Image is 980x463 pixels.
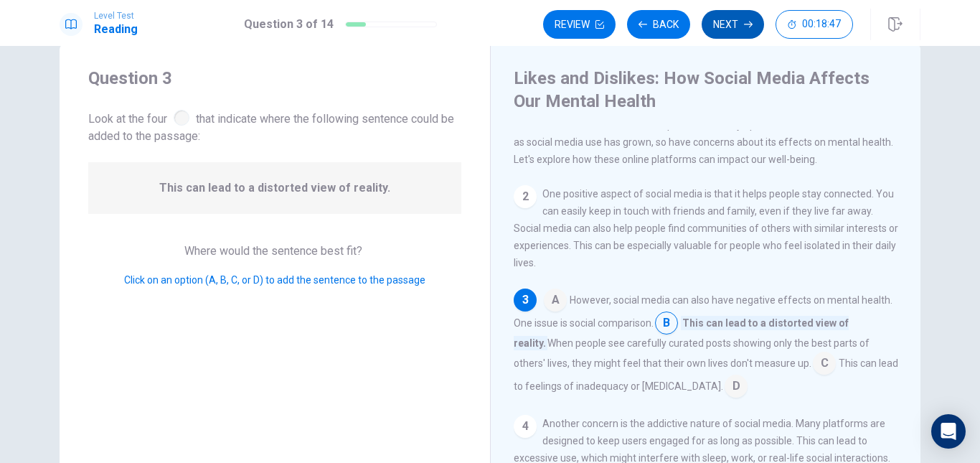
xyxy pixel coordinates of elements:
button: Back [627,10,690,39]
span: This can lead to a distorted view of reality. [159,179,390,197]
span: D [725,375,748,398]
h4: Likes and Dislikes: How Social Media Affects Our Mental Health [514,67,894,113]
h1: Question 3 of 14 [244,16,334,33]
h4: Question 3 [88,67,461,90]
span: C [813,352,836,375]
button: Next [702,10,764,39]
span: However, social media can also have negative effects on mental health. One issue is social compar... [514,294,892,329]
div: Open Intercom Messenger [931,414,966,449]
span: A [544,289,567,312]
span: One positive aspect of social media is that it helps people stay connected. You can easily keep i... [514,188,898,268]
span: This can lead to a distorted view of reality. [514,316,849,350]
span: When people see carefully curated posts showing only the best parts of others' lives, they might ... [514,337,870,369]
span: Where would the sentence best fit? [184,244,365,258]
span: 00:18:47 [802,19,841,30]
span: Look at the four that indicate where the following sentence could be added to the passage: [88,107,461,145]
button: 00:18:47 [776,10,853,39]
h1: Reading [94,21,138,38]
div: 3 [514,289,537,312]
span: Level Test [94,11,138,21]
span: B [655,312,678,335]
div: 2 [514,185,537,208]
button: Review [543,10,616,39]
span: Click on an option (A, B, C, or D) to add the sentence to the passage [124,274,425,286]
div: 4 [514,415,537,438]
